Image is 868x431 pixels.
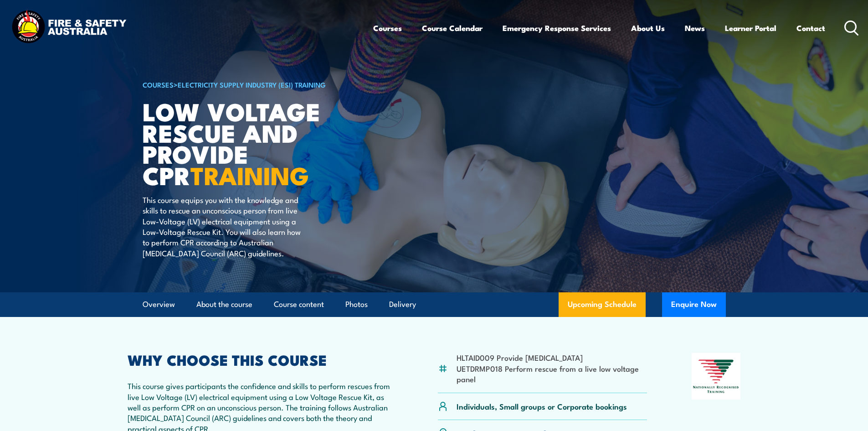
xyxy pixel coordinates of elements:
a: Delivery [389,292,416,317]
a: Emergency Response Services [503,16,611,40]
p: Individuals, Small groups or Corporate bookings [457,401,627,411]
h2: WHY CHOOSE THIS COURSE [128,353,394,366]
a: Overview [143,292,175,317]
a: COURSES [143,79,174,89]
a: About Us [631,16,665,40]
a: Contact [796,16,825,40]
h6: > [143,79,368,90]
a: News [685,16,705,40]
a: Upcoming Schedule [559,292,646,317]
a: Course content [274,292,324,317]
img: Nationally Recognised Training logo. [692,353,741,400]
strong: TRAINING [190,156,309,193]
a: Learner Portal [725,16,776,40]
a: Courses [373,16,402,40]
p: This course equips you with the knowledge and skills to rescue an unconscious person from live Lo... [143,194,309,258]
button: Enquire Now [662,292,726,317]
a: Course Calendar [422,16,483,40]
a: Electricity Supply Industry (ESI) Training [178,79,326,89]
li: UETDRMP018 Perform rescue from a live low voltage panel [457,363,647,384]
li: HLTAID009 Provide [MEDICAL_DATA] [457,352,647,363]
a: About the course [196,292,252,317]
a: Photos [345,292,368,317]
h1: Low Voltage Rescue and Provide CPR [143,100,368,186]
